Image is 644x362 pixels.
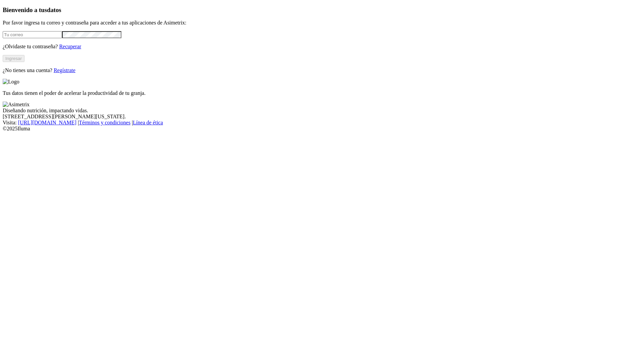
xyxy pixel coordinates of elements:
[47,6,61,13] span: datos
[3,44,641,50] p: ¿Olvidaste tu contraseña?
[3,55,24,62] button: Ingresar
[18,120,76,125] a: [URL][DOMAIN_NAME]
[3,102,30,108] img: Asimetrix
[59,44,81,49] a: Recuperar
[3,67,641,73] p: ¿No tienes una cuenta?
[3,79,19,85] img: Logo
[3,90,641,96] p: Tus datos tienen el poder de acelerar la productividad de tu granja.
[3,114,641,120] div: [STREET_ADDRESS][PERSON_NAME][US_STATE].
[3,120,641,126] div: Visita : | |
[79,120,130,125] a: Términos y condiciones
[3,108,641,114] div: Diseñando nutrición, impactando vidas.
[133,120,163,125] a: Línea de ética
[3,6,641,14] h3: Bienvenido a tus
[3,31,62,38] input: Tu correo
[3,20,641,26] p: Por favor ingresa tu correo y contraseña para acceder a tus aplicaciones de Asimetrix:
[54,67,75,73] a: Regístrate
[3,126,641,132] div: © 2025 Iluma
